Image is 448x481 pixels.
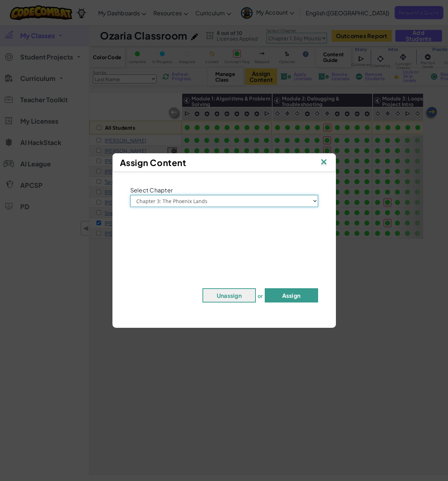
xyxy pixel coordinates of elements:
[319,157,328,168] img: IconClose.svg
[265,288,318,302] button: Assign
[202,288,256,302] button: Unassign
[130,186,173,194] span: Select Chapter
[120,157,186,168] span: Assign Content
[258,293,263,299] span: or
